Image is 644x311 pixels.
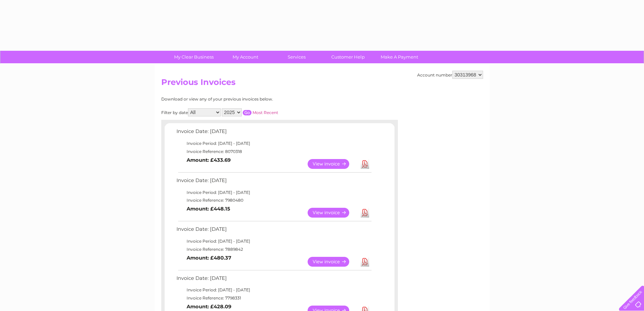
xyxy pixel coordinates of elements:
a: Download [361,208,369,218]
a: Most Recent [253,110,278,115]
a: My Clear Business [166,51,222,63]
a: Download [361,159,369,169]
td: Invoice Reference: 7980480 [175,196,373,204]
td: Invoice Reference: 7889842 [175,245,373,253]
b: Amount: £428.09 [187,304,231,310]
td: Invoice Date: [DATE] [175,225,373,237]
a: Customer Help [320,51,376,63]
td: Invoice Date: [DATE] [175,127,373,139]
a: My Account [217,51,273,63]
b: Amount: £480.37 [187,255,231,261]
td: Invoice Reference: 7798331 [175,294,373,302]
a: View [308,159,357,169]
td: Invoice Period: [DATE] - [DATE] [175,237,373,245]
a: Services [269,51,325,63]
b: Amount: £433.69 [187,157,231,163]
div: Filter by date [161,108,339,116]
div: Account number [417,71,483,79]
a: Download [361,257,369,267]
td: Invoice Period: [DATE] - [DATE] [175,188,373,197]
h2: Previous Invoices [161,77,483,90]
a: View [308,208,357,218]
td: Invoice Date: [DATE] [175,274,373,286]
b: Amount: £448.15 [187,206,230,212]
td: Invoice Reference: 8070318 [175,148,373,156]
td: Invoice Period: [DATE] - [DATE] [175,139,373,148]
div: Download or view any of your previous invoices below. [161,97,339,102]
a: Make A Payment [372,51,427,63]
td: Invoice Date: [DATE] [175,176,373,188]
td: Invoice Period: [DATE] - [DATE] [175,286,373,294]
a: View [308,257,357,267]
